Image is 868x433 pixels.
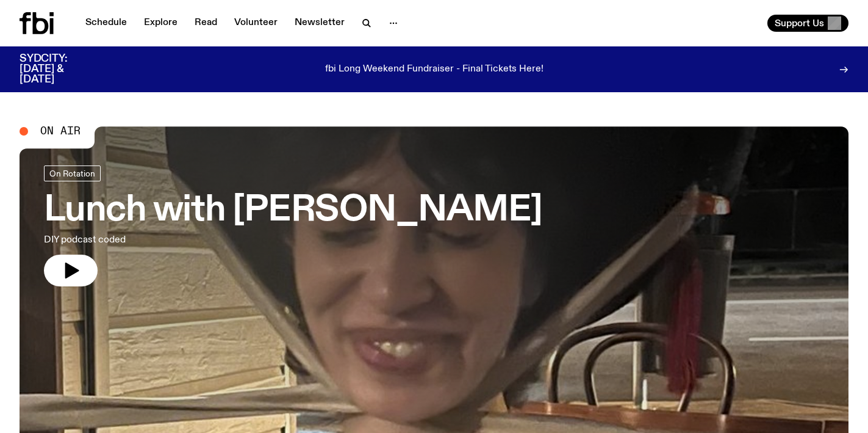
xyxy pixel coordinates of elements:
[44,166,101,181] a: On Rotation
[325,64,543,75] p: fbi Long Weekend Fundraiser - Final Tickets Here!
[187,15,224,32] a: Read
[767,15,848,32] button: Support Us
[20,54,98,85] h3: SYDCITY: [DATE] & [DATE]
[44,166,542,286] a: Lunch with [PERSON_NAME]DIY podcast coded
[137,15,185,32] a: Explore
[40,126,81,137] span: On Air
[287,15,352,32] a: Newsletter
[49,169,95,178] span: On Rotation
[44,194,542,228] h3: Lunch with [PERSON_NAME]
[78,15,134,32] a: Schedule
[44,233,356,247] p: DIY podcast coded
[227,15,285,32] a: Volunteer
[775,18,824,29] span: Support Us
